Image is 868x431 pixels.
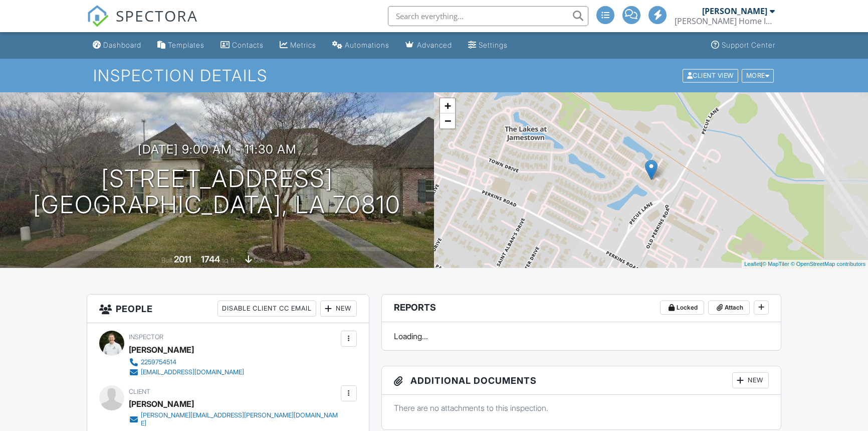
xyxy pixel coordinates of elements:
div: [PERSON_NAME] [129,396,194,411]
h3: People [87,295,368,323]
h1: [STREET_ADDRESS] [GEOGRAPHIC_DATA], LA 70810 [33,166,401,219]
span: SPECTORA [116,5,198,26]
a: Client View [682,71,741,79]
div: Disable Client CC Email [218,301,316,317]
div: New [320,301,357,317]
a: Contacts [216,36,268,55]
div: Settings [479,41,508,49]
div: Metrics [290,41,316,49]
div: More [742,69,774,82]
h3: Additional Documents [382,366,781,395]
div: New [732,372,769,388]
img: The Best Home Inspection Software - Spectora [87,5,109,27]
div: Automations [345,41,389,49]
a: Dashboard [89,36,145,55]
a: © MapTiler [762,261,789,267]
div: Contacts [232,41,264,49]
div: [PERSON_NAME] [702,6,767,16]
span: Built [161,256,172,264]
a: © OpenStreetMap contributors [791,261,865,267]
p: There are no attachments to this inspection. [394,402,769,413]
span: Client [129,388,150,395]
div: Whit Green Home Inspections LLC [675,16,775,26]
a: [EMAIL_ADDRESS][DOMAIN_NAME] [129,367,244,377]
div: Templates [168,41,204,49]
div: 2011 [174,254,191,264]
div: 2259754514 [141,358,176,366]
span: sq. ft. [222,256,236,264]
span: slab [254,256,265,264]
a: Automations (Advanced) [328,36,393,55]
a: SPECTORA [87,14,198,35]
input: Search everything... [388,6,588,26]
div: Client View [683,69,738,82]
a: Advanced [401,36,456,55]
h3: [DATE] 9:00 am - 11:30 am [138,142,297,156]
a: 2259754514 [129,357,244,367]
div: Advanced [417,41,452,49]
a: Templates [153,36,208,55]
span: Inspector [129,333,163,341]
div: | [742,260,868,268]
div: Dashboard [103,41,141,49]
div: [PERSON_NAME][EMAIL_ADDRESS][PERSON_NAME][DOMAIN_NAME] [141,411,338,427]
a: Leaflet [744,261,761,267]
h1: Inspection Details [93,67,775,84]
a: [PERSON_NAME][EMAIL_ADDRESS][PERSON_NAME][DOMAIN_NAME] [129,411,338,427]
a: Metrics [276,36,320,55]
a: Settings [464,36,512,55]
div: 1744 [201,254,220,264]
div: Support Center [722,41,775,49]
a: Support Center [707,36,779,55]
div: [EMAIL_ADDRESS][DOMAIN_NAME] [141,368,244,376]
div: [PERSON_NAME] [129,342,194,357]
a: Zoom out [440,113,455,128]
a: Zoom in [440,98,455,113]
